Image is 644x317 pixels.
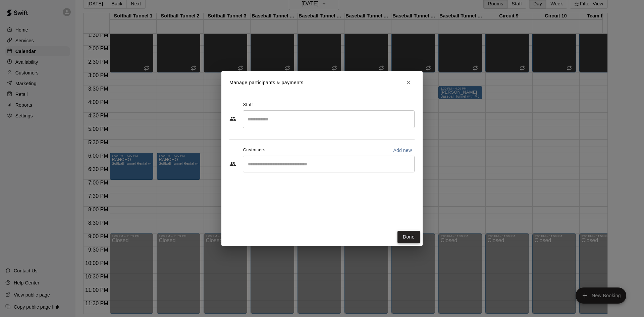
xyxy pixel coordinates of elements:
svg: Customers [229,161,236,167]
span: Customers [243,145,266,156]
button: Add new [390,145,415,156]
p: Manage participants & payments [229,79,304,86]
span: Staff [243,100,253,110]
div: Start typing to search customers... [243,156,415,172]
p: Add new [393,147,412,154]
button: Close [402,76,415,89]
button: Done [397,231,420,243]
div: Search staff [243,110,415,128]
svg: Staff [229,115,236,122]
